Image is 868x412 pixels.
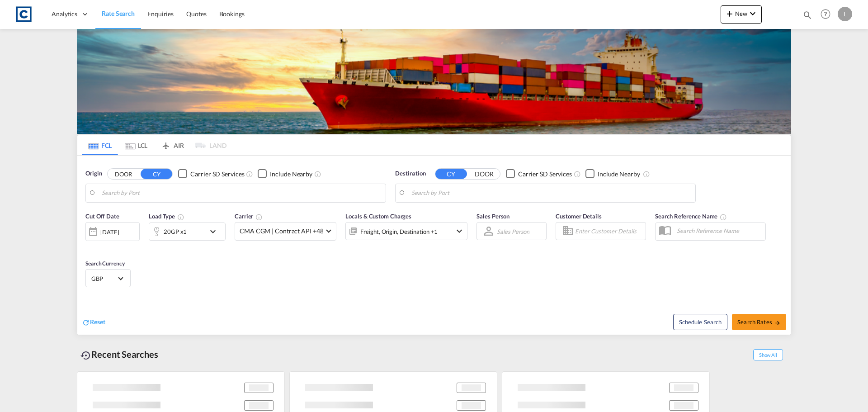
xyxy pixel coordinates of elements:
span: Enquiries [147,10,174,18]
span: New [724,10,758,17]
md-tab-item: LCL [118,135,154,155]
div: icon-magnify [802,10,812,24]
span: Sales Person [476,213,509,220]
span: Search Rates [737,318,781,326]
div: Origin DOOR CY Checkbox No InkUnchecked: Search for CY (Container Yard) services for all selected... [77,156,791,335]
button: icon-plus 400-fgNewicon-chevron-down [721,5,762,24]
div: Carrier SD Services [518,170,572,179]
input: Search Reference Name [672,224,765,237]
md-checkbox: Checkbox No Ink [506,169,572,179]
md-icon: icon-backup-restore [80,350,91,361]
span: Search Reference Name [655,213,727,220]
span: Carrier [235,213,263,220]
span: GBP [91,275,117,283]
md-icon: Unchecked: Ignores neighbouring ports when fetching rates.Checked : Includes neighbouring ports w... [314,170,321,178]
div: [DATE] [85,222,140,241]
md-icon: Unchecked: Search for CY (Container Yard) services for all selected carriers.Checked : Search for... [574,170,581,178]
md-icon: icon-plus 400-fg [724,8,735,19]
span: Customer Details [556,213,601,220]
img: 1fdb9190129311efbfaf67cbb4249bed.jpeg [14,4,34,24]
md-checkbox: Checkbox No Ink [258,169,312,179]
md-checkbox: Checkbox No Ink [178,169,244,179]
div: Include Nearby [598,170,640,179]
div: L [838,7,852,21]
md-pagination-wrapper: Use the left and right arrow keys to navigate between tabs [82,135,226,155]
div: Carrier SD Services [190,170,244,179]
button: Note: By default Schedule search will only considerorigin ports, destination ports and cut off da... [673,314,727,330]
md-icon: icon-airplane [160,140,171,147]
md-tab-item: FCL [82,135,118,155]
input: Search by Port [411,186,691,200]
md-icon: icon-chevron-down [747,8,758,19]
md-icon: Unchecked: Ignores neighbouring ports when fetching rates.Checked : Includes neighbouring ports w... [643,170,650,178]
div: 20GP x1icon-chevron-down [149,223,226,241]
span: Origin [85,169,102,178]
md-icon: icon-refresh [82,318,90,327]
span: Analytics [52,9,77,19]
span: Load Type [149,213,184,220]
img: LCL+%26+FCL+BACKGROUND.png [77,29,791,134]
md-icon: icon-arrow-right [774,320,781,326]
span: CMA CGM | Contract API +48 [240,227,323,236]
button: DOOR [468,169,500,179]
span: Cut Off Date [85,213,119,220]
button: CY [435,169,467,179]
span: Quotes [186,10,206,18]
md-icon: Your search will be saved by the below given name [720,213,727,221]
input: Search by Port [102,186,381,200]
div: Include Nearby [270,170,312,179]
div: Help [818,6,838,23]
div: Recent Searches [77,344,162,365]
span: Help [818,6,833,22]
md-icon: Unchecked: Search for CY (Container Yard) services for all selected carriers.Checked : Search for... [246,170,253,178]
span: Destination [395,169,426,178]
md-checkbox: Checkbox No Ink [585,169,640,179]
md-select: Sales Person [496,225,530,238]
span: Bookings [219,10,245,18]
span: Rate Search [102,9,135,17]
md-icon: icon-chevron-down [454,226,465,237]
button: CY [141,169,172,179]
button: Search Ratesicon-arrow-right [732,314,786,330]
div: 20GP x1 [164,225,187,238]
div: [DATE] [100,228,119,236]
span: Locals & Custom Charges [345,213,411,220]
div: Freight Origin Destination Factory Stuffing [360,225,438,238]
md-tab-item: AIR [154,135,190,155]
md-icon: icon-chevron-down [208,226,223,237]
md-icon: icon-information-outline [177,213,184,221]
div: Freight Origin Destination Factory Stuffingicon-chevron-down [345,222,467,240]
md-icon: icon-magnify [802,10,812,20]
span: Reset [90,318,105,326]
div: icon-refreshReset [82,317,105,327]
md-icon: The selected Trucker/Carrierwill be displayed in the rate results If the rates are from another f... [255,213,263,221]
md-datepicker: Select [85,240,92,252]
span: Search Currency [85,260,125,267]
input: Enter Customer Details [575,224,643,238]
md-select: Select Currency: £ GBPUnited Kingdom Pound [90,272,126,285]
button: DOOR [108,169,139,179]
span: Show All [753,349,783,360]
